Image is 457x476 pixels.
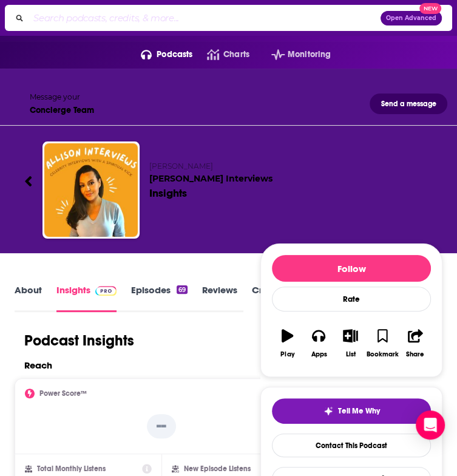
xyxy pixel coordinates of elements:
div: 69 [177,285,188,294]
img: Allison Interviews [44,143,138,237]
button: tell me why sparkleTell Me Why [272,398,431,424]
div: Play [280,350,294,358]
a: Charts [192,45,249,64]
div: Concierge Team [30,105,94,115]
div: Rate [272,287,431,311]
span: New [419,3,441,15]
div: Bookmark [367,350,399,358]
h2: Total Monthly Listens [37,464,106,473]
span: Charts [223,46,249,63]
span: Open Advanced [386,15,436,21]
div: Insights [149,186,187,200]
button: Apps [303,321,335,365]
button: Send a message [370,93,447,114]
span: Tell Me Why [338,406,380,416]
img: tell me why sparkle [323,406,333,416]
a: About [15,284,42,312]
div: Message your [30,92,94,101]
a: Credits [252,284,283,312]
button: Follow [272,255,431,282]
a: Reviews [202,284,237,312]
button: Play [272,321,303,365]
button: open menu [126,45,193,64]
h1: Podcast Insights [24,331,134,350]
img: Podchaser Pro [95,286,117,296]
span: [PERSON_NAME] [149,161,213,171]
div: Share [406,350,424,358]
h2: Reach [24,359,52,371]
div: List [345,350,355,358]
button: Bookmark [366,321,399,365]
h2: [PERSON_NAME] Interviews [149,161,433,184]
input: Search podcasts, credits, & more... [29,8,381,28]
div: Open Intercom Messenger [416,410,445,440]
div: Apps [311,350,327,358]
span: Podcasts [157,46,192,63]
p: -- [147,414,176,438]
button: Open AdvancedNew [381,11,442,25]
h2: Power Score™ [39,389,87,398]
button: open menu [257,45,331,64]
button: List [335,321,367,365]
div: Search podcasts, credits, & more... [5,5,452,31]
button: Share [399,321,431,365]
a: Contact This Podcast [272,433,431,457]
a: Episodes69 [131,284,188,312]
a: InsightsPodchaser Pro [56,284,117,312]
span: Monitoring [288,46,331,63]
h2: New Episode Listens [184,464,251,473]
